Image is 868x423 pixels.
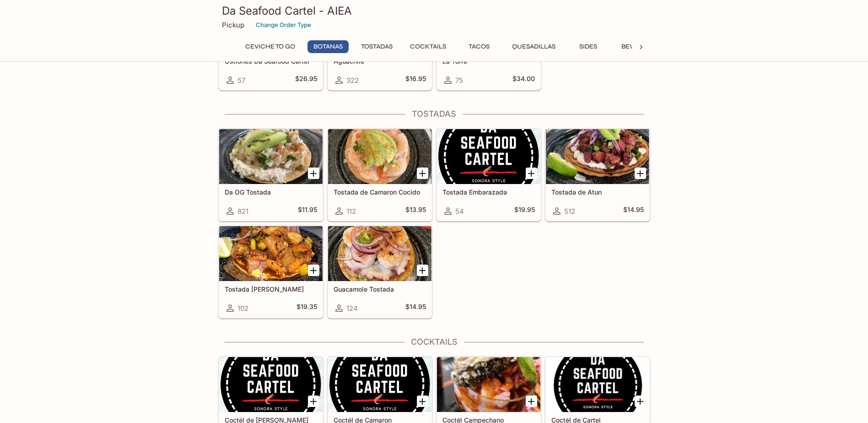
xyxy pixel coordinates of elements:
a: Da OG Tostada821$11.95 [219,129,323,221]
div: Coctél de Camaron [328,357,431,412]
span: 75 [455,76,463,85]
span: 54 [455,207,464,216]
div: Tostada la Basta [219,226,323,281]
div: Da OG Tostada [219,129,323,184]
h5: Guacamole Tostada [334,285,426,293]
button: Sides [568,40,609,53]
div: Tostada de Atun [546,129,649,184]
h5: $14.95 [405,303,426,314]
button: Add Tostada la Basta [308,265,319,276]
div: Coctél Campechano [437,357,540,412]
span: 112 [346,207,356,216]
h3: Da Seafood Cartel - AIEA [222,4,647,18]
a: Tostada de Atun512$14.95 [545,129,650,221]
h4: Cocktails [218,337,650,347]
span: 821 [237,207,248,216]
button: Add Guacamole Tostada [417,265,428,276]
a: Tostada Embarazada54$19.95 [437,129,541,221]
a: Guacamole Tostada124$14.95 [328,226,432,318]
h5: $19.95 [514,206,535,217]
div: Coctél de Cartel [546,357,649,412]
button: Add Coctél de Camaron [417,396,428,407]
button: Botanas [307,40,349,53]
span: 322 [346,76,359,85]
button: Add Coctél de Cartel [635,396,646,407]
h5: $16.95 [405,75,426,86]
h5: Tostada Embarazada [442,188,535,196]
span: 124 [346,304,358,313]
button: Ceviche To Go [240,40,300,53]
h4: Tostadas [218,109,650,119]
div: Tostada Embarazada [437,129,540,184]
button: Add Coctél Campechano [526,396,537,407]
span: 512 [564,207,575,216]
button: Tostadas [356,40,398,53]
span: 57 [237,76,245,85]
button: Add Tostada de Atun [635,168,646,179]
button: Quesadillas [507,40,561,53]
button: Add Coctél de Ceviche [308,396,319,407]
div: Tostada de Camaron Cocido [328,129,431,184]
button: Add Tostada de Camaron Cocido [417,168,428,179]
p: Pickup [222,21,244,29]
div: Guacamole Tostada [328,226,431,281]
button: Add Tostada Embarazada [526,168,537,179]
a: Tostada de Camaron Cocido112$13.95 [328,129,432,221]
h5: $13.95 [405,206,426,217]
button: Beverages [616,40,664,53]
h5: $19.35 [297,303,317,314]
h5: $11.95 [298,206,317,217]
div: Coctél de Ceviche [219,357,323,412]
a: Tostada [PERSON_NAME]102$19.35 [219,226,323,318]
h5: $34.00 [512,75,535,86]
h5: $26.95 [295,75,317,86]
h5: Tostada de Camaron Cocido [334,188,426,196]
h5: Tostada [PERSON_NAME] [225,285,317,293]
button: Change Order Type [252,18,315,32]
span: 102 [237,304,248,313]
h5: Tostada de Atun [551,188,644,196]
button: Add Da OG Tostada [308,168,319,179]
h5: $14.95 [623,206,644,217]
h5: Da OG Tostada [225,188,317,196]
button: Tacos [458,40,500,53]
button: Cocktails [405,40,451,53]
